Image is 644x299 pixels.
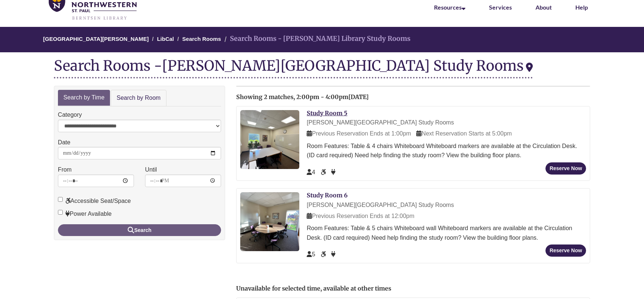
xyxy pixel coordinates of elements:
button: Reserve Now [545,245,586,257]
input: Power Available [58,210,63,215]
button: Search [58,224,221,236]
a: LibCal [157,36,174,42]
span: Next Reservation Starts at 5:00pm [416,130,512,137]
span: Power Available [331,251,335,257]
a: Services [489,4,512,11]
div: Room Features: Table & 5 chairs Whiteboard wall Whiteboard markers are available at the Circulati... [307,224,586,242]
div: Room Features: Table & 4 chairs Whiteboard Whiteboard markers are available at the Circulation De... [307,141,586,160]
label: From [58,165,72,175]
a: About [535,4,552,11]
a: Help [575,4,588,11]
a: [GEOGRAPHIC_DATA][PERSON_NAME] [43,36,149,42]
img: Study Room 5 [240,110,299,169]
span: The capacity of this space [307,169,315,175]
span: The capacity of this space [307,251,315,257]
a: Search Rooms [182,36,221,42]
label: Date [58,138,70,147]
a: Search by Room [111,90,166,106]
span: Accessible Seat/Space [321,251,327,257]
h2: Showing 2 matches [236,94,590,101]
input: Accessible Seat/Space [58,197,63,202]
label: Power Available [58,209,112,219]
a: Study Room 5 [307,109,347,117]
nav: Breadcrumb [54,27,590,52]
a: Resources [434,4,465,11]
span: Previous Reservation Ends at 12:00pm [307,213,414,219]
label: Accessible Seat/Space [58,196,131,206]
span: , 2:00pm - 4:00pm[DATE] [293,93,369,101]
div: Search Rooms - [54,58,533,78]
label: Category [58,110,82,120]
button: Reserve Now [545,162,586,175]
div: [PERSON_NAME][GEOGRAPHIC_DATA] Study Rooms [307,118,586,127]
a: Search by Time [58,90,110,106]
h2: Unavailable for selected time, available at other times [236,285,590,292]
img: Study Room 6 [240,192,299,251]
a: Study Room 6 [307,191,348,199]
span: Previous Reservation Ends at 1:00pm [307,130,411,137]
span: Power Available [331,169,335,175]
div: [PERSON_NAME][GEOGRAPHIC_DATA] Study Rooms [307,200,586,210]
span: Accessible Seat/Space [321,169,327,175]
label: Until [145,165,157,175]
div: [PERSON_NAME][GEOGRAPHIC_DATA] Study Rooms [162,57,533,74]
li: Search Rooms - [PERSON_NAME] Library Study Rooms [223,34,410,44]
